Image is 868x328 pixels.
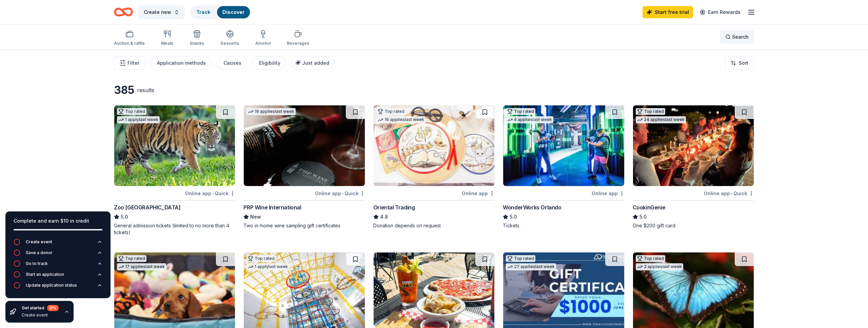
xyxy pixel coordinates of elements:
[633,105,754,229] a: Image for CookinGenieTop rated24 applieslast weekOnline app•QuickCookinGenie5.0One $200 gift card
[636,255,665,262] div: Top rated
[196,9,210,15] a: Track
[315,189,365,198] div: Online app Quick
[302,60,329,66] span: Just added
[250,213,261,221] span: New
[220,27,239,49] button: Desserts
[725,56,754,70] button: Sort
[374,105,494,186] img: Image for Oriental Trading
[291,56,335,70] button: Just added
[22,305,59,311] div: Get started
[633,203,666,211] div: CookinGenie
[636,263,683,270] div: 2 applies last week
[246,108,296,115] div: 19 applies last week
[510,213,517,221] span: 5.0
[127,59,139,67] span: Filter
[14,239,102,249] button: Create event
[380,213,388,221] span: 4.8
[243,105,365,229] a: Image for PRP Wine International19 applieslast weekOnline app•QuickPRP Wine InternationalNewTwo i...
[732,33,749,41] span: Search
[161,41,173,46] div: Meals
[252,56,286,70] button: Eligibility
[255,27,271,49] button: Alcohol
[633,105,754,186] img: Image for CookinGenie
[643,6,693,18] a: Start free trial
[739,59,748,67] span: Sort
[114,56,145,70] button: Filter
[506,108,535,115] div: Top rated
[14,249,102,260] button: Save a donor
[636,108,665,115] div: Top rated
[373,222,495,229] div: Donation depends on request
[462,189,495,198] div: Online app
[592,189,625,198] div: Online app
[157,59,206,67] div: Application methods
[114,105,235,186] img: Image for Zoo Miami
[720,30,754,44] button: Search
[14,282,102,293] button: Update application status
[376,116,426,123] div: 16 applies last week
[114,105,235,236] a: Image for Zoo MiamiTop rated1 applylast weekOnline app•QuickZoo [GEOGRAPHIC_DATA]5.0General admis...
[114,203,181,211] div: Zoo [GEOGRAPHIC_DATA]
[503,105,624,229] a: Image for WonderWorks OrlandoTop rated4 applieslast weekOnline appWonderWorks Orlando5.0Tickets
[287,41,309,46] div: Beverages
[222,9,244,15] a: Discover
[144,8,171,16] span: Create new
[26,250,53,255] div: Save a donor
[243,203,301,211] div: PRP Wine International
[117,108,146,115] div: Top rated
[243,222,365,229] div: Two in-home wine sampling gift certificates
[114,4,133,20] a: Home
[121,213,128,221] span: 5.0
[503,222,624,229] div: Tickets
[14,217,102,225] div: Complete and earn $10 in credit
[503,105,624,186] img: Image for WonderWorks Orlando
[117,116,160,123] div: 1 apply last week
[506,263,556,270] div: 27 applies last week
[639,213,647,221] span: 5.0
[636,116,686,123] div: 24 applies last week
[114,83,134,97] div: 385
[190,27,204,49] button: Snacks
[217,56,247,70] button: Causes
[373,203,415,211] div: Oriental Trading
[633,222,754,229] div: One $200 gift card
[161,27,173,49] button: Meals
[114,27,145,49] button: Auction & raffle
[373,105,495,229] a: Image for Oriental TradingTop rated16 applieslast weekOnline appOriental Trading4.8Donation depen...
[244,105,364,186] img: Image for PRP Wine International
[255,41,271,46] div: Alcohol
[26,272,64,277] div: Start an application
[503,203,561,211] div: WonderWorks Orlando
[117,255,146,262] div: Top rated
[114,41,145,46] div: Auction & raffle
[138,5,185,19] button: Create new
[246,255,276,262] div: Top rated
[223,59,241,67] div: Causes
[287,27,309,49] button: Beverages
[342,191,343,196] span: •
[14,260,102,271] button: Go to track
[185,189,235,198] div: Online app Quick
[117,263,166,270] div: 17 applies last week
[704,189,754,198] div: Online app Quick
[150,56,211,70] button: Application methods
[212,191,214,196] span: •
[696,6,745,18] a: Earn Rewards
[731,191,732,196] span: •
[190,5,251,19] button: TrackDiscover
[376,108,406,115] div: Top rated
[22,312,59,318] div: Create event
[190,41,204,46] div: Snacks
[137,86,154,94] div: results
[26,261,48,266] div: Go to track
[26,239,52,245] div: Create event
[506,116,553,123] div: 4 applies last week
[259,59,280,67] div: Eligibility
[114,222,235,236] div: General admission tickets (limited to no more than 4 tickets)
[220,41,239,46] div: Desserts
[506,255,535,262] div: Top rated
[47,305,59,311] div: 0 %
[26,283,77,288] div: Update application status
[14,271,102,282] button: Start an application
[246,263,289,270] div: 1 apply last week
